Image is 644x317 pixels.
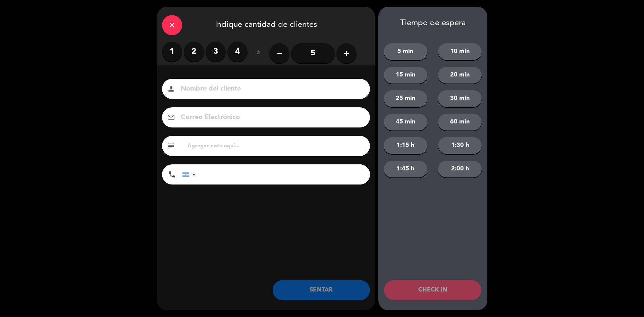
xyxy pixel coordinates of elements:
button: 1:45 h [384,161,427,177]
button: 5 min [384,43,427,60]
label: 4 [227,42,248,62]
div: Argentina: +54 [182,165,198,184]
button: 30 min [438,90,482,107]
button: remove [269,43,289,63]
label: 1 [162,42,182,62]
button: 25 min [384,90,427,107]
input: Correo Electrónico [180,112,361,123]
i: add [342,49,351,57]
i: phone [168,170,176,178]
i: close [168,21,176,29]
button: 20 min [438,67,482,84]
i: email [167,113,175,121]
label: 3 [206,42,226,62]
div: Indique cantidad de clientes [157,7,375,42]
i: remove [275,49,283,57]
button: SENTAR [273,280,370,300]
button: 2:00 h [438,161,482,177]
input: Nombre del cliente [180,83,361,95]
div: ó [248,42,269,65]
button: 1:30 h [438,137,482,154]
button: CHECK IN [384,280,481,300]
i: subject [167,142,175,150]
input: Agregar nota aquí... [187,141,365,151]
button: 15 min [384,67,427,84]
label: 2 [184,42,204,62]
div: Tiempo de espera [378,18,487,28]
i: person [167,85,175,93]
button: 45 min [384,114,427,130]
button: 1:15 h [384,137,427,154]
button: add [336,43,357,63]
button: 60 min [438,114,482,130]
button: 10 min [438,43,482,60]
